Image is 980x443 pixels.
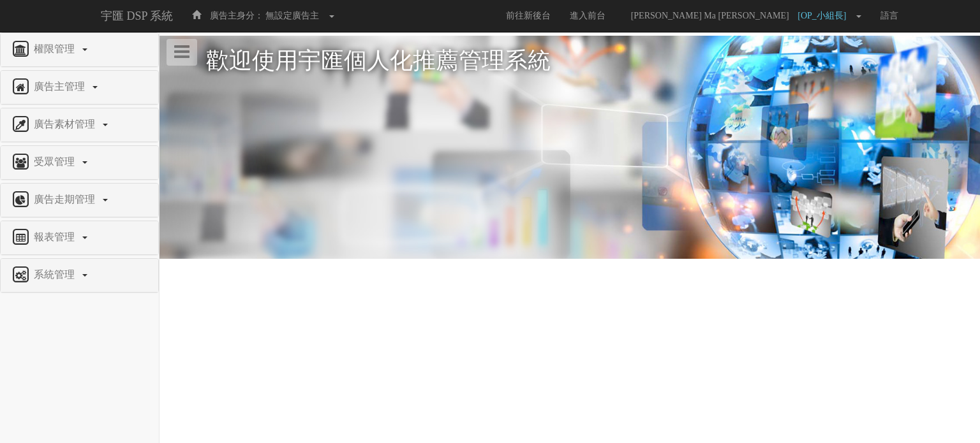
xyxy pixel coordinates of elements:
a: 權限管理 [10,40,149,60]
a: 報表管理 [10,228,149,248]
a: 廣告素材管理 [10,115,149,135]
span: 報表管理 [31,231,81,242]
a: 廣告走期管理 [10,190,149,210]
span: [PERSON_NAME] Ma [PERSON_NAME] [625,11,796,20]
span: 廣告主身分： [210,11,264,20]
span: 受眾管理 [31,156,81,167]
span: 廣告素材管理 [31,119,101,129]
a: 廣告主管理 [10,77,149,98]
span: [OP_小組長] [798,11,852,20]
a: 受眾管理 [10,152,149,173]
span: 系統管理 [31,269,81,280]
span: 無設定廣告主 [265,11,319,20]
span: 權限管理 [31,43,81,54]
span: 廣告走期管理 [31,194,101,205]
span: 廣告主管理 [31,81,91,92]
h1: 歡迎使用宇匯個人化推薦管理系統 [206,48,933,74]
a: 系統管理 [10,265,149,286]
